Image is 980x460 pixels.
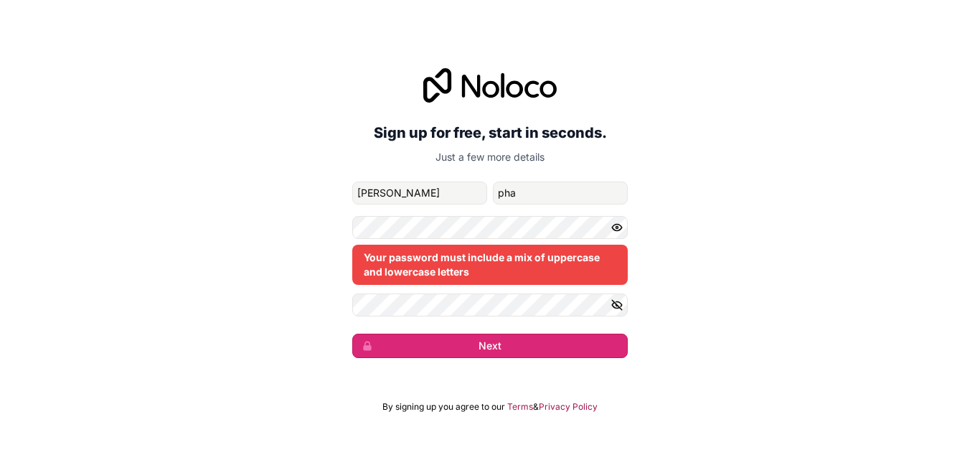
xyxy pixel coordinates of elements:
button: Next [352,334,628,358]
span: & [533,401,539,413]
input: family-name [493,182,628,205]
input: Confirm password [352,294,628,316]
div: Your password must include a mix of uppercase and lowercase letters [352,245,628,285]
p: Just a few more details [352,150,628,164]
a: Privacy Policy [539,401,598,413]
input: Password [352,216,628,239]
span: By signing up you agree to our [382,401,505,413]
input: given-name [352,182,487,205]
h2: Sign up for free, start in seconds. [352,120,628,146]
a: Terms [507,401,533,413]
